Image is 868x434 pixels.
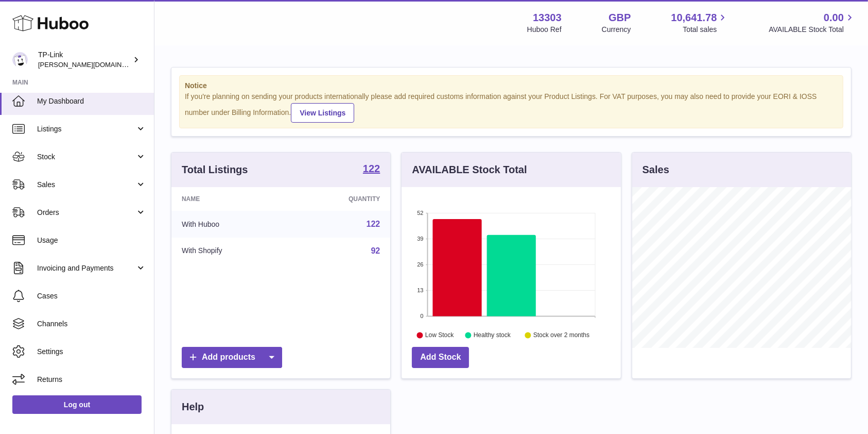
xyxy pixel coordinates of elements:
[643,163,669,177] h3: Sales
[533,11,562,25] strong: 13303
[37,152,135,162] span: Stock
[12,52,28,68] img: susie.li@tp-link.com
[421,313,424,319] text: 0
[37,291,146,301] span: Cases
[412,347,469,368] a: Add Stock
[37,124,135,134] span: Listings
[769,25,856,35] span: AVAILABLE Stock Total
[824,11,844,25] span: 0.00
[38,60,260,69] span: [PERSON_NAME][DOMAIN_NAME][EMAIL_ADDRESS][DOMAIN_NAME]
[171,211,289,238] td: With Huboo
[37,180,135,190] span: Sales
[37,96,146,106] span: My Dashboard
[425,331,454,339] text: Low Stock
[182,163,248,177] h3: Total Listings
[37,263,135,273] span: Invoicing and Payments
[371,246,380,255] a: 92
[363,163,380,176] a: 122
[367,220,380,228] a: 122
[533,331,589,339] text: Stock over 2 months
[683,25,728,35] span: Total sales
[412,163,527,177] h3: AVAILABLE Stock Total
[418,287,424,293] text: 13
[37,208,135,218] span: Orders
[769,11,856,35] a: 0.00 AVAILABLE Stock Total
[37,375,146,385] span: Returns
[37,236,146,245] span: Usage
[185,81,838,91] strong: Notice
[291,103,354,123] a: View Listings
[171,238,289,264] td: With Shopify
[671,11,728,35] a: 10,641.78 Total sales
[527,25,562,35] div: Huboo Ref
[12,395,142,414] a: Log out
[418,261,424,268] text: 26
[37,319,146,329] span: Channels
[418,210,424,216] text: 52
[363,163,380,174] strong: 122
[602,25,631,35] div: Currency
[609,11,631,25] strong: GBP
[171,187,289,211] th: Name
[418,236,424,242] text: 39
[37,347,146,357] span: Settings
[671,11,717,25] span: 10,641.78
[289,187,390,211] th: Quantity
[38,50,131,70] div: TP-Link
[182,347,282,368] a: Add products
[185,92,838,123] div: If you're planning on sending your products internationally please add required customs informati...
[182,400,204,414] h3: Help
[474,331,511,339] text: Healthy stock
